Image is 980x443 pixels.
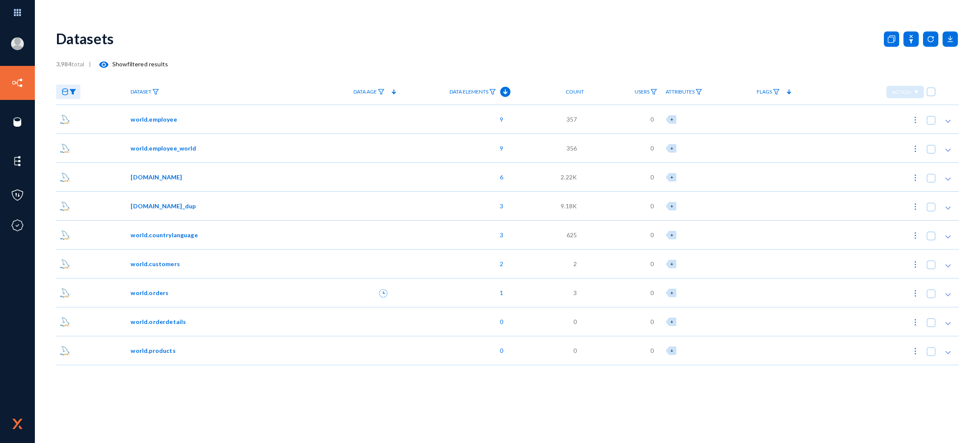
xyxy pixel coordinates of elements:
span: world.orders [131,288,168,297]
a: Attributes [661,85,707,99]
span: 625 [567,230,577,239]
span: 356 [567,144,577,153]
span: + [670,174,673,180]
span: Attributes [666,89,695,95]
img: icon-more.svg [911,145,920,153]
span: total [56,60,89,68]
a: Users [630,85,661,99]
img: mysql.png [60,202,70,211]
img: mysql.png [60,317,70,327]
img: icon-filter-filled.svg [69,89,76,95]
img: icon-inventory.svg [11,77,24,89]
img: icon-sources.svg [11,116,24,128]
span: 0 [496,346,503,355]
a: Dataset [126,85,163,99]
img: icon-more.svg [911,173,920,182]
span: + [670,319,673,324]
img: mysql.png [60,259,70,269]
img: icon-filter.svg [650,89,657,95]
span: 9 [496,115,503,124]
img: icon-more.svg [911,347,920,355]
span: 0 [650,317,654,326]
span: Users [635,89,650,95]
img: icon-policies.svg [11,189,24,202]
span: 0 [650,202,654,210]
span: world.customers [131,259,179,268]
span: + [670,290,673,295]
span: 0 [650,115,654,124]
a: Data Age [349,85,389,99]
img: icon-more.svg [911,231,920,240]
span: 0 [496,317,503,326]
span: + [670,116,673,122]
img: icon-filter.svg [773,89,780,95]
span: 357 [567,115,577,124]
img: mysql.png [60,144,70,153]
span: 3 [573,288,577,297]
span: 2 [496,259,503,268]
span: [DOMAIN_NAME]_dup [131,202,196,210]
img: icon-compliance.svg [11,219,24,232]
span: + [670,232,673,238]
span: + [670,203,673,209]
span: Flags [757,89,772,95]
span: 0 [650,346,654,355]
span: Show filtered results [91,60,168,68]
span: 0 [573,346,577,355]
img: icon-more.svg [911,318,920,327]
img: mysql.png [60,346,70,355]
img: icon-filter.svg [378,89,385,95]
a: Flags [752,85,784,99]
img: icon-elements.svg [11,155,24,168]
img: mysql.png [60,288,70,298]
span: world.orderdetails [131,317,186,326]
img: blank-profile-picture.png [11,37,24,50]
span: world.employee [131,115,177,124]
span: 9 [496,144,503,153]
span: world.products [131,346,175,355]
img: icon-more.svg [911,116,920,124]
span: 3 [496,202,503,210]
span: 2 [573,259,577,268]
img: mysql.png [60,115,70,124]
span: 0 [650,288,654,297]
span: Dataset [131,89,151,95]
span: 0 [650,173,654,182]
img: mysql.png [60,173,70,182]
img: mysql.png [60,230,70,240]
span: 9.18K [561,202,577,210]
img: icon-filter.svg [695,89,702,95]
span: world.employee_world [131,144,196,153]
span: 0 [650,230,654,239]
img: icon-more.svg [911,260,920,269]
span: Data Age [353,89,377,95]
span: world.countrylanguage [131,230,197,239]
b: 3,984 [56,60,71,68]
span: 0 [650,259,654,268]
img: icon-more.svg [911,289,920,298]
span: 0 [650,144,654,153]
img: icon-more.svg [911,202,920,211]
span: + [670,348,673,353]
span: + [670,145,673,151]
span: Data Elements [450,89,488,95]
span: 6 [496,173,503,182]
img: icon-filter.svg [489,89,496,95]
span: [DOMAIN_NAME] [131,173,182,182]
span: 3 [496,230,503,239]
span: 1 [496,288,503,297]
mat-icon: visibility [99,60,109,70]
a: Data Elements [445,85,500,99]
span: + [670,261,673,267]
span: 2.22K [561,173,577,182]
span: Count [566,89,584,95]
span: | [89,60,91,68]
img: app launcher [5,3,30,22]
img: icon-filter.svg [152,89,159,95]
span: 0 [573,317,577,326]
div: Datasets [56,30,114,47]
